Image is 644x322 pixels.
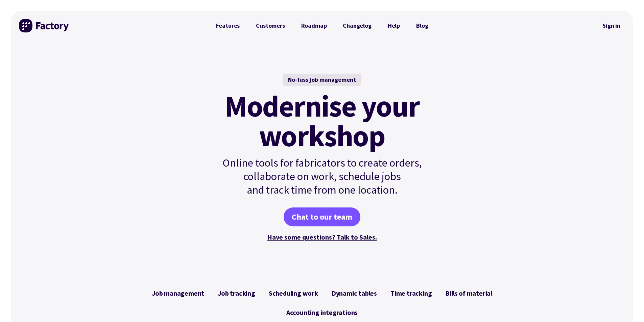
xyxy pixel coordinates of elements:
a: Sign in [598,18,625,33]
a: Changelog [335,19,379,32]
nav: Secondary Navigation [598,18,625,33]
span: Job tracking [218,289,255,297]
span: Scheduling work [269,289,318,297]
a: Chat to our team [284,207,360,226]
span: Dynamic tables [332,289,377,297]
img: Factory [19,19,70,32]
a: Roadmap [293,19,335,32]
nav: Primary Navigation [208,19,436,32]
div: No-fuss job management [283,74,361,86]
a: Help [380,19,408,32]
a: Customers [248,19,293,32]
a: Blog [408,19,436,32]
a: Have some questions? Talk to Sales. [267,233,377,241]
span: Job management [152,289,204,297]
span: Time tracking [390,289,432,297]
span: Bills of material [445,289,492,297]
span: Accounting integrations [286,308,358,317]
p: Online tools for fabricators to create orders, collaborate on work, schedule jobs and track time ... [208,156,436,197]
a: Features [208,19,248,32]
mark: Modernise your workshop [224,91,420,151]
